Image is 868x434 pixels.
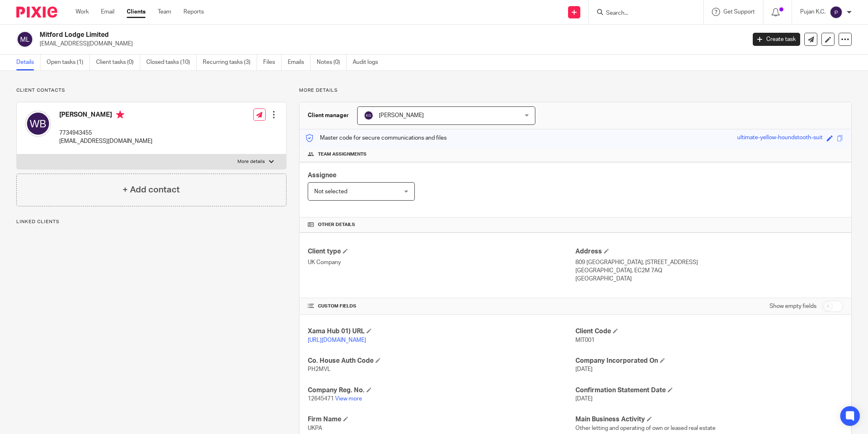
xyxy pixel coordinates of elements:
[723,9,755,15] span: Get Support
[47,54,90,70] a: Open tasks (1)
[308,111,349,120] h3: Client manager
[263,54,282,70] a: Files
[116,111,124,119] i: Primary
[575,386,843,395] h4: Confirmation Statement Date
[203,54,257,70] a: Recurring tasks (3)
[575,267,843,275] p: [GEOGRAPHIC_DATA], EC2M 7AQ
[40,31,600,39] h2: Mitford Lodge Limited
[575,366,593,372] span: [DATE]
[364,111,374,120] img: svg%3E
[183,8,204,16] a: Reports
[308,415,575,424] h4: Firm Name
[317,54,347,70] a: Notes (0)
[575,327,843,336] h4: Client Code
[575,275,843,283] p: [GEOGRAPHIC_DATA]
[123,183,180,196] h4: + Add contact
[575,415,843,424] h4: Main Business Activity
[16,87,286,94] p: Client contacts
[318,151,367,158] span: Team assignments
[308,327,575,336] h4: Xama Hub 01) URL
[16,7,57,18] img: Pixie
[76,8,89,16] a: Work
[308,247,575,256] h4: Client type
[158,8,171,16] a: Team
[800,8,825,16] p: Pujan K.C.
[59,129,152,137] p: 7734943455
[379,113,424,118] span: [PERSON_NAME]
[605,10,679,17] input: Search
[59,111,152,121] h4: [PERSON_NAME]
[127,8,145,16] a: Clients
[308,172,336,179] span: Assignee
[575,247,843,256] h4: Address
[318,222,355,228] span: Other details
[308,396,334,402] span: 12645471
[59,137,152,145] p: [EMAIL_ADDRESS][DOMAIN_NAME]
[308,357,575,365] h4: Co. House Auth Code
[288,54,311,70] a: Emails
[308,366,331,372] span: PH2MVL
[575,258,843,267] p: 809 [GEOGRAPHIC_DATA], [STREET_ADDRESS]
[96,54,140,70] a: Client tasks (0)
[308,337,366,343] a: [URL][DOMAIN_NAME]
[353,54,384,70] a: Audit logs
[40,40,740,48] p: [EMAIL_ADDRESS][DOMAIN_NAME]
[575,425,716,431] span: Other letting and operating of own or leased real estate
[308,303,575,310] h4: CUSTOM FIELDS
[146,54,197,70] a: Closed tasks (10)
[101,8,114,16] a: Email
[335,396,362,402] a: View more
[308,258,575,267] p: UK Company
[830,6,843,19] img: svg%3E
[308,425,322,431] span: UKPA
[16,31,34,48] img: svg%3E
[308,386,575,395] h4: Company Reg. No.
[575,396,593,402] span: [DATE]
[299,87,852,94] p: More details
[25,111,51,137] img: svg%3E
[237,158,265,165] p: More details
[575,337,595,343] span: MIT001
[753,33,800,46] a: Create task
[737,133,823,143] div: ultimate-yellow-houndstooth-suit
[16,219,286,225] p: Linked clients
[314,189,347,194] span: Not selected
[16,54,40,70] a: Details
[306,134,447,142] p: Master code for secure communications and files
[575,357,843,365] h4: Company Incorporated On
[770,302,817,310] label: Show empty fields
